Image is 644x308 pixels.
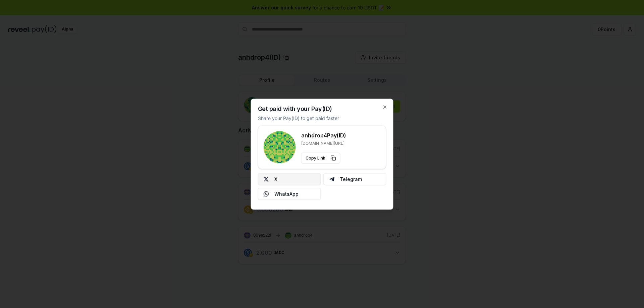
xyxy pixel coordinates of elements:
[301,131,346,139] h3: anhdrop4 Pay(ID)
[301,152,340,163] button: Copy Link
[323,173,386,185] button: Telegram
[258,114,339,121] p: Share your Pay(ID) to get paid faster
[258,106,332,112] h2: Get paid with your Pay(ID)
[264,191,269,196] img: Whatsapp
[301,140,346,146] p: [DOMAIN_NAME][URL]
[258,188,321,200] button: WhatsApp
[258,173,321,185] button: X
[264,176,269,182] img: X
[329,176,334,182] img: Telegram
